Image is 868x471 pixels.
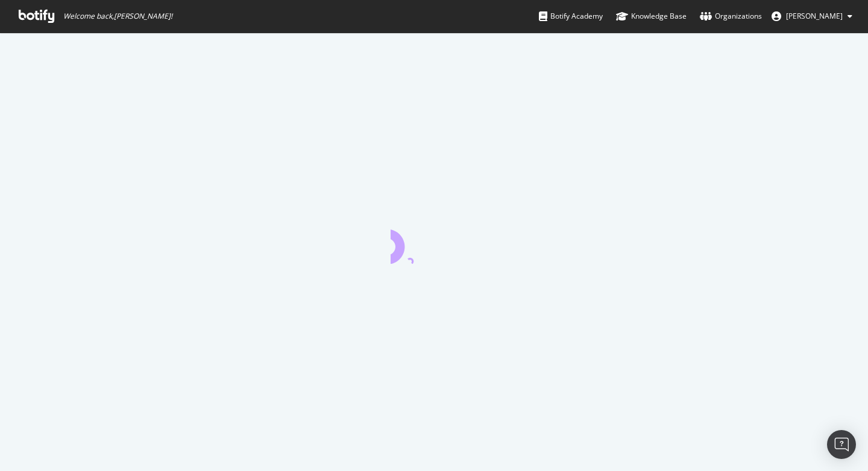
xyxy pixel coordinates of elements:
button: [PERSON_NAME] [762,7,862,26]
div: animation [391,220,477,264]
span: Olivier Job [786,11,843,21]
div: Organizations [700,10,762,22]
div: Knowledge Base [616,10,687,22]
div: Open Intercom Messenger [827,430,856,459]
div: Botify Academy [539,10,603,22]
span: Welcome back, [PERSON_NAME] ! [63,11,172,21]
